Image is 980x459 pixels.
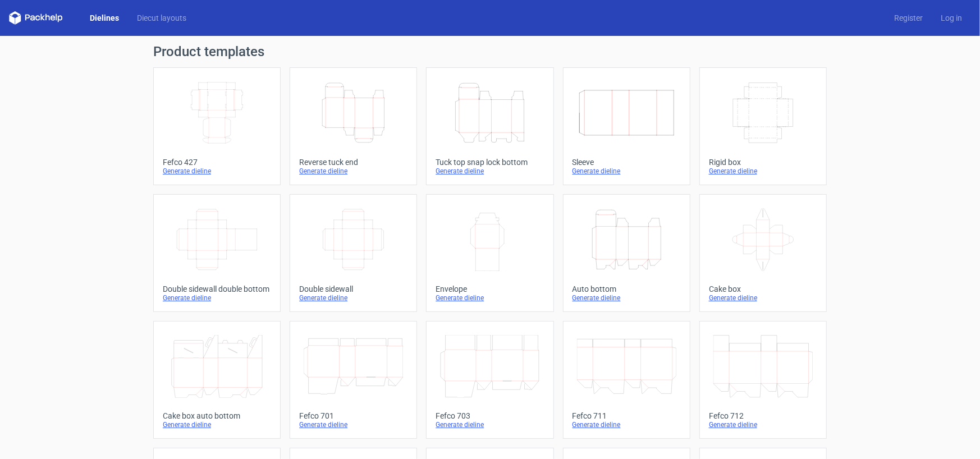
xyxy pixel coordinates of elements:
[436,158,544,167] div: Tuck top snap lock bottom
[163,158,271,167] div: Fefco 427
[426,194,553,312] a: EnvelopeGenerate dieline
[932,12,971,24] a: Log in
[163,293,271,302] div: Generate dieline
[163,167,271,176] div: Generate dieline
[699,194,827,312] a: Cake boxGenerate dieline
[709,411,817,420] div: Fefco 712
[709,167,817,176] div: Generate dieline
[290,194,417,312] a: Double sidewallGenerate dieline
[573,284,681,293] div: Auto bottom
[573,420,681,429] div: Generate dieline
[299,158,407,167] div: Reverse tuck end
[563,194,690,312] a: Auto bottomGenerate dieline
[436,293,544,302] div: Generate dieline
[299,411,407,420] div: Fefco 701
[153,67,281,185] a: Fefco 427Generate dieline
[436,411,544,420] div: Fefco 703
[153,321,281,439] a: Cake box auto bottomGenerate dieline
[290,321,417,439] a: Fefco 701Generate dieline
[699,321,827,439] a: Fefco 712Generate dieline
[709,284,817,293] div: Cake box
[299,284,407,293] div: Double sidewall
[573,293,681,302] div: Generate dieline
[436,167,544,176] div: Generate dieline
[885,12,932,24] a: Register
[699,67,827,185] a: Rigid boxGenerate dieline
[573,158,681,167] div: Sleeve
[163,420,271,429] div: Generate dieline
[563,321,690,439] a: Fefco 711Generate dieline
[709,420,817,429] div: Generate dieline
[563,67,690,185] a: SleeveGenerate dieline
[128,12,195,24] a: Diecut layouts
[290,67,417,185] a: Reverse tuck endGenerate dieline
[299,293,407,302] div: Generate dieline
[436,420,544,429] div: Generate dieline
[426,321,553,439] a: Fefco 703Generate dieline
[573,167,681,176] div: Generate dieline
[299,167,407,176] div: Generate dieline
[709,158,817,167] div: Rigid box
[153,194,281,312] a: Double sidewall double bottomGenerate dieline
[573,411,681,420] div: Fefco 711
[153,45,827,58] h1: Product templates
[709,293,817,302] div: Generate dieline
[299,420,407,429] div: Generate dieline
[436,284,544,293] div: Envelope
[426,67,553,185] a: Tuck top snap lock bottomGenerate dieline
[163,284,271,293] div: Double sidewall double bottom
[81,12,128,24] a: Dielines
[163,411,271,420] div: Cake box auto bottom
